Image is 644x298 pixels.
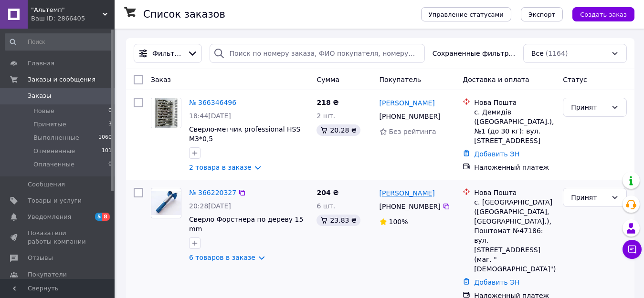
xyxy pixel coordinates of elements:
span: Сообщения [28,180,65,189]
a: [PERSON_NAME] [380,98,435,108]
span: Отзывы [28,254,53,262]
div: 23.83 ₴ [317,215,360,226]
a: Фото товару [151,98,181,128]
span: 20:28[DATE] [189,202,231,210]
span: Показатели работы компании [28,229,88,246]
img: Фото товару [151,98,181,128]
div: Нова Пошта [474,98,555,107]
button: Экспорт [521,7,563,21]
span: Создать заказ [580,11,627,18]
div: Ваш ID: 2866405 [31,14,115,23]
h1: Список заказов [143,9,225,20]
span: [PHONE_NUMBER] [380,203,441,210]
span: (1164) [546,50,568,57]
div: с. Демидів ([GEOGRAPHIC_DATA].), №1 (до 30 кг): вул. [STREET_ADDRESS] [474,107,555,145]
input: Поиск [5,33,113,51]
span: Главная [28,59,54,68]
span: 100% [389,218,408,226]
span: Отмененные [33,147,75,155]
span: Товары и услуги [28,196,82,205]
span: Покупатели [28,270,67,279]
span: Без рейтинга [389,128,436,135]
a: Создать заказ [563,10,634,18]
button: Создать заказ [572,7,634,21]
span: 101 [102,147,112,155]
button: Управление статусами [421,7,511,21]
span: Экспорт [528,11,555,18]
span: Все [531,49,544,58]
span: Заказы [28,92,51,100]
span: "Альтемп" [31,6,103,14]
span: 0 [108,107,112,115]
button: Чат с покупателем [623,240,642,259]
span: [PHONE_NUMBER] [380,113,441,120]
a: [PERSON_NAME] [380,188,435,198]
span: Фильтры [152,49,183,58]
a: Сверло-метчик professional HSS М3*0,5 [189,125,300,143]
a: Сверло Форстнера по дереву 15 mm [189,216,303,233]
a: 2 товара в заказе [189,164,252,171]
span: Заказ [151,76,171,83]
div: Принят [571,192,607,203]
span: Уведомления [28,213,71,221]
span: 1060 [98,134,112,142]
a: № 366346496 [189,99,236,106]
div: Нова Пошта [474,188,555,197]
a: 6 товаров в заказе [189,254,255,261]
div: 20.28 ₴ [317,124,360,136]
div: Наложенный платеж [474,163,555,172]
span: Принятые [33,120,66,129]
span: Сохраненные фильтры: [433,49,516,58]
span: Сумма [317,76,339,83]
span: Заказы и сообщения [28,75,95,84]
div: с. [GEOGRAPHIC_DATA] ([GEOGRAPHIC_DATA], [GEOGRAPHIC_DATA].), Поштомат №47186: вул. [STREET_ADDRE... [474,197,555,274]
span: Новые [33,107,54,115]
img: Фото товару [151,191,181,215]
span: 3 [108,120,112,129]
a: Фото товару [151,188,181,218]
span: 18:44[DATE] [189,112,231,120]
a: Добавить ЭН [474,278,519,286]
span: 2 шт. [317,112,335,120]
span: 6 шт. [317,202,335,210]
span: 5 [95,213,103,221]
span: 218 ₴ [317,99,338,106]
span: Выполненные [33,134,79,142]
span: 8 [102,213,110,221]
div: Принят [571,102,607,113]
span: 0 [108,160,112,169]
span: 204 ₴ [317,189,338,196]
a: Добавить ЭН [474,150,519,158]
span: Управление статусами [429,11,504,18]
span: Покупатель [380,76,422,83]
span: Оплаченные [33,160,74,169]
input: Поиск по номеру заказа, ФИО покупателя, номеру телефона, Email, номеру накладной [210,44,424,63]
span: Доставка и оплата [463,76,529,83]
span: Статус [563,76,587,83]
a: № 366220327 [189,189,236,196]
